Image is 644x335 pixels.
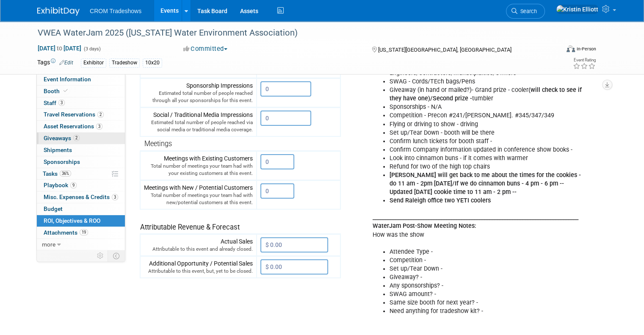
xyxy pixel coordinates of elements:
a: Search [506,4,545,19]
a: ROI, Objectives & ROO [37,215,125,227]
i: Booth reservation complete [64,89,68,93]
span: Giveaways [44,135,80,141]
div: Total number of meetings your team had with your existing customers at this event. [144,163,253,177]
a: Event Information [37,74,125,85]
span: Playbook [44,182,77,188]
a: Sponsorships [37,156,125,168]
li: Giveaway (in hand or mailed?)- Grand prize - cooler tumbler [390,86,583,103]
span: Budget [44,205,63,212]
td: Toggle Event Tabs [108,250,125,261]
span: Staff [44,100,65,106]
div: In-Person [576,46,596,52]
span: Search [517,8,537,14]
li: Competition - Precon #241/[PERSON_NAME]. #345/347/349 [390,111,583,120]
li: Competition - [390,256,583,265]
li: Sponsorships - N/A [390,103,583,111]
span: ROI, Objectives & ROO [44,217,100,224]
a: Edit [59,60,73,66]
span: Misc. Expenses & Credits [44,194,118,200]
a: Misc. Expenses & Credits3 [37,191,125,203]
span: 3 [58,100,65,106]
span: Asset Reservations [44,123,102,130]
div: Social / Traditional Media Impressions [144,111,253,133]
div: Attributable to this event and already closed. [144,246,253,253]
a: Booth [37,86,125,97]
span: Travel Reservations [44,111,104,118]
span: (3 days) [83,46,101,52]
span: 2 [97,111,104,118]
div: VWEA WaterJam 2025 ([US_STATE] Water Environment Association) [35,25,549,41]
li: Refund for two of the high top chairs [390,163,583,171]
a: Giveaways2 [37,133,125,144]
li: Giveaway? - [390,273,583,282]
li: Same size booth for next year? - [390,299,583,307]
span: 19 [80,229,88,235]
a: Travel Reservations2 [37,109,125,120]
div: Additional Opportunity / Potential Sales [144,259,253,275]
div: Meetings with Existing Customers [144,154,253,177]
li: Any sponsorships? - [390,282,583,290]
td: Tags [37,58,73,68]
li: Set up/Tear Down - [390,265,583,273]
li: SWAG amount? - [390,290,583,299]
span: 3 [112,194,118,200]
div: Actual Sales [144,237,253,253]
span: more [42,241,55,248]
span: Booth [44,88,69,94]
div: Sponsorship Impressions [144,81,253,104]
b: _________________________________________________________________________________ WaterJam Post-S... [373,214,578,230]
div: Total number of meetings your team had with new/potential customers at this event. [144,192,253,206]
li: SWAG - Cords/TEch bags/Pens [390,78,583,86]
a: Attachments19 [37,227,125,238]
li: Flying or driving to show - driving [390,120,583,129]
div: How was the show [367,22,589,329]
span: Sponsorships [44,158,80,165]
a: more [37,239,125,250]
span: Event Information [44,76,91,83]
span: 9 [70,182,77,188]
span: Attachments [44,229,88,236]
button: Committed [180,44,231,53]
span: Shipments [44,147,72,153]
div: Tradeshow [109,58,140,67]
span: [DATE] [DATE] [37,44,82,52]
a: Tasks36% [37,168,125,180]
span: 2 [73,135,80,141]
span: Tasks [43,170,71,177]
li: Attendee Type - [390,248,583,256]
span: 3 [96,123,102,130]
a: Shipments [37,144,125,156]
img: Format-Inperson.png [567,45,575,52]
span: 36% [60,170,71,177]
li: Set up/Tear Down - booth will be there [390,129,583,137]
span: CROM Tradeshows [90,8,141,14]
b: [PERSON_NAME] will get back to me about the times for the cookies - do 11 am - 2pm [DATE]/If we d... [390,172,581,196]
li: Need anything for tradeshow kit? - [390,307,583,316]
span: to [55,45,64,52]
div: Event Format [514,44,596,57]
div: Estimated total number of people reached via social media or traditional media coverage. [144,119,253,133]
a: Playbook9 [37,180,125,191]
div: Meetings with New / Potential Customers [144,183,253,206]
span: [US_STATE][GEOGRAPHIC_DATA], [GEOGRAPHIC_DATA] [378,47,511,53]
td: Personalize Event Tab Strip [93,250,108,261]
img: Kristin Elliott [556,5,599,14]
div: Attributable Revenue & Forecast [140,212,336,233]
div: 10x20 [143,58,162,67]
a: Asset Reservations3 [37,121,125,132]
li: Look into cinnamon buns - if it comes with warmer [390,154,583,163]
span: Meetings [144,140,172,148]
div: Attributable to this event, but, yet to be closed. [144,268,253,275]
a: Budget [37,203,125,215]
div: Event Rating [573,58,596,62]
b: Send Raleigh office two YETI coolers [390,197,491,204]
a: Staff3 [37,97,125,109]
div: Estimated total number of people reached through all your sponsorships for this event. [144,90,253,104]
div: Exhibitor [81,58,106,67]
img: ExhibitDay [37,7,80,16]
li: Confirm Company information updated in conference show books - [390,146,583,154]
li: Confirm lunch tickets for booth staff - [390,137,583,146]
